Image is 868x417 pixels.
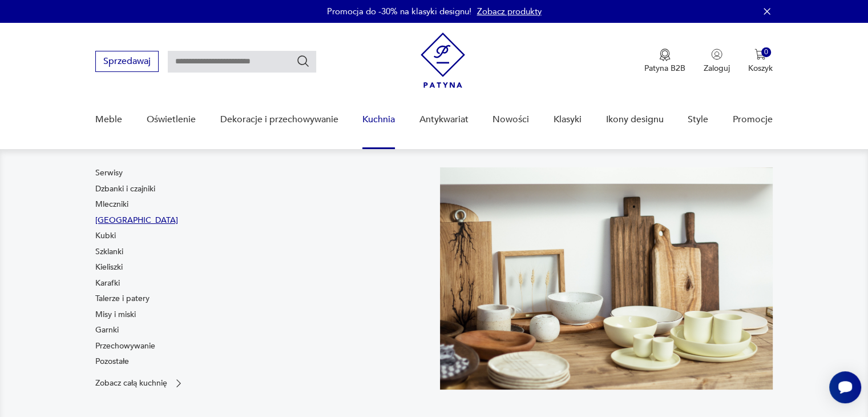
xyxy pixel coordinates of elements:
[492,98,529,142] a: Nowości
[748,49,773,74] button: 0Koszyk
[95,230,116,242] a: Kubki
[220,98,338,142] a: Dekoracje i przechowywanie
[95,293,150,304] a: Talerze i patery
[147,98,196,142] a: Oświetlenie
[477,6,542,17] a: Zobacz produkty
[95,58,159,66] a: Sprzedawaj
[95,98,122,142] a: Meble
[362,98,395,142] a: Kuchnia
[95,278,120,289] a: Karafki
[95,356,129,367] a: Pozostałe
[733,98,773,142] a: Promocje
[419,98,469,142] a: Antykwariat
[95,199,128,210] a: Mleczniki
[95,340,155,352] a: Przechowywanie
[829,371,861,403] iframe: Smartsupp widget button
[95,379,167,387] p: Zobacz całą kuchnię
[95,378,184,389] a: Zobacz całą kuchnię
[440,167,773,390] img: b2f6bfe4a34d2e674d92badc23dc4074.jpg
[95,309,136,320] a: Misy i miski
[327,6,471,17] p: Promocja do -30% na klasyki designu!
[95,324,119,336] a: Garnki
[688,98,708,142] a: Style
[659,49,671,61] img: Ikona medalu
[95,262,123,273] a: Kieliszki
[95,167,123,179] a: Serwisy
[761,47,771,57] div: 0
[296,54,310,68] button: Szukaj
[95,215,178,226] a: [GEOGRAPHIC_DATA]
[421,33,465,88] img: Patyna - sklep z meblami i dekoracjami vintage
[644,49,685,74] button: Patyna B2B
[644,63,685,74] p: Patyna B2B
[754,49,766,60] img: Ikona koszyka
[554,98,582,142] a: Klasyki
[605,98,663,142] a: Ikony designu
[95,51,159,72] button: Sprzedawaj
[704,49,730,74] button: Zaloguj
[95,183,155,195] a: Dzbanki i czajniki
[711,49,722,60] img: Ikonka użytkownika
[704,63,730,74] p: Zaloguj
[644,49,685,74] a: Ikona medaluPatyna B2B
[95,246,123,258] a: Szklanki
[748,63,773,74] p: Koszyk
